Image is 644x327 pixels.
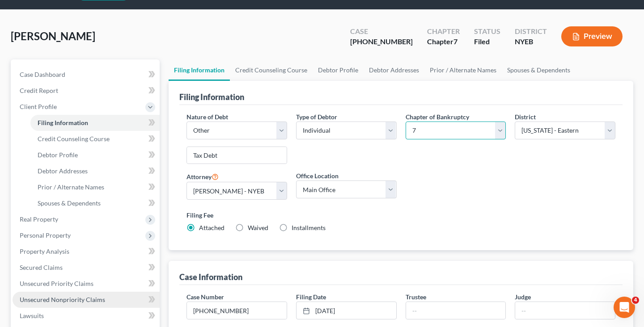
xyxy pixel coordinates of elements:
[20,71,65,78] span: Case Dashboard
[38,167,88,175] span: Debtor Addresses
[474,26,500,37] div: Status
[169,59,230,81] a: Filing Information
[296,292,326,302] label: Filing Date
[179,92,244,102] div: Filing Information
[30,131,160,147] a: Credit Counseling Course
[296,112,337,122] label: Type of Debtor
[350,37,413,47] div: [PHONE_NUMBER]
[179,272,242,282] div: Case Information
[20,215,58,223] span: Real Property
[13,243,160,260] a: Property Analysis
[561,26,623,46] button: Preview
[13,308,160,324] a: Lawsuits
[632,297,639,304] span: 4
[186,171,219,182] label: Attorney
[20,103,57,110] span: Client Profile
[427,26,460,37] div: Chapter
[30,179,160,195] a: Prior / Alternate Names
[515,112,536,122] label: District
[38,183,104,191] span: Prior / Alternate Names
[199,224,225,231] span: Attached
[38,135,110,143] span: Credit Counseling Course
[187,302,287,319] input: Enter case number...
[515,302,615,319] input: --
[13,83,160,99] a: Credit Report
[20,280,93,287] span: Unsecured Priority Claims
[502,59,576,81] a: Spouses & Dependents
[38,199,101,207] span: Spouses & Dependents
[427,37,460,47] div: Chapter
[292,224,326,231] span: Installments
[186,210,615,220] label: Filing Fee
[13,67,160,83] a: Case Dashboard
[515,292,531,302] label: Judge
[474,37,500,47] div: Filed
[313,59,364,81] a: Debtor Profile
[515,26,547,37] div: District
[38,119,88,126] span: Filing Information
[13,276,160,292] a: Unsecured Priority Claims
[406,112,469,122] label: Chapter of Bankruptcy
[350,26,413,37] div: Case
[186,292,224,302] label: Case Number
[30,115,160,131] a: Filing Information
[20,264,63,271] span: Secured Claims
[406,302,506,319] input: --
[364,59,424,81] a: Debtor Addresses
[13,260,160,276] a: Secured Claims
[20,87,58,94] span: Credit Report
[20,247,69,255] span: Property Analysis
[30,147,160,163] a: Debtor Profile
[38,151,78,159] span: Debtor Profile
[186,112,228,122] label: Nature of Debt
[187,147,287,164] input: Enter other nature...
[515,37,547,47] div: NYEB
[230,59,313,81] a: Credit Counseling Course
[20,231,71,239] span: Personal Property
[30,163,160,179] a: Debtor Addresses
[20,312,44,319] span: Lawsuits
[424,59,502,81] a: Prior / Alternate Names
[20,296,105,303] span: Unsecured Nonpriority Claims
[13,292,160,308] a: Unsecured Nonpriority Claims
[614,297,635,318] iframe: Intercom live chat
[297,302,396,319] a: [DATE]
[248,224,268,231] span: Waived
[11,29,95,42] span: [PERSON_NAME]
[296,171,339,180] label: Office Location
[30,195,160,211] a: Spouses & Dependents
[453,37,458,46] span: 7
[406,292,426,302] label: Trustee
